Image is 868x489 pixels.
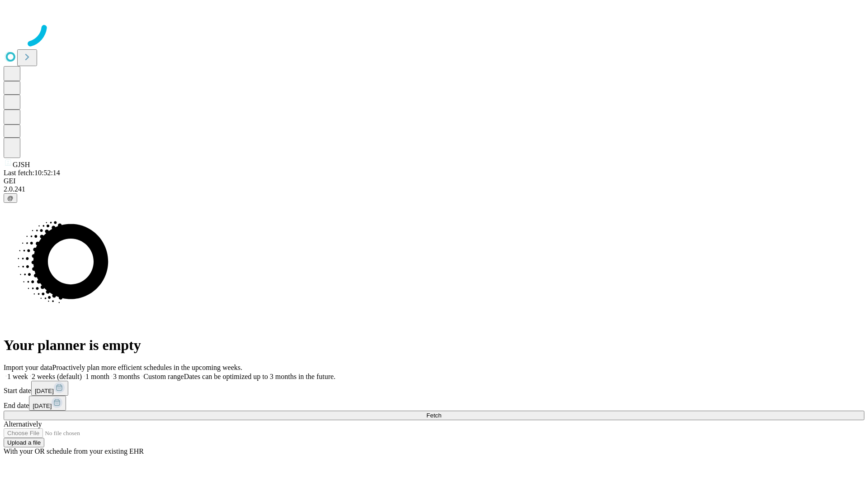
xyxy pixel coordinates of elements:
[7,373,28,380] span: 1 week
[4,169,60,177] span: Last fetch: 10:52:14
[4,438,44,447] button: Upload a file
[4,396,864,411] div: End date
[29,396,66,411] button: [DATE]
[4,364,52,371] span: Import your data
[184,373,335,380] span: Dates can be optimized up to 3 months in the future.
[4,185,864,193] div: 2.0.241
[52,364,242,371] span: Proactively plan more efficient schedules in the upcoming weeks.
[32,373,82,380] span: 2 weeks (default)
[143,373,184,380] span: Custom range
[85,373,109,380] span: 1 month
[426,412,441,419] span: Fetch
[35,388,54,394] span: [DATE]
[4,337,864,354] h1: Your planner is empty
[4,447,144,455] span: With your OR schedule from your existing EHR
[7,195,14,201] span: @
[4,411,864,420] button: Fetch
[13,161,30,168] span: GJSH
[113,373,140,380] span: 3 months
[4,193,17,203] button: @
[31,381,68,396] button: [DATE]
[4,381,864,396] div: Start date
[4,420,42,428] span: Alternatively
[33,403,52,409] span: [DATE]
[4,177,864,185] div: GEI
